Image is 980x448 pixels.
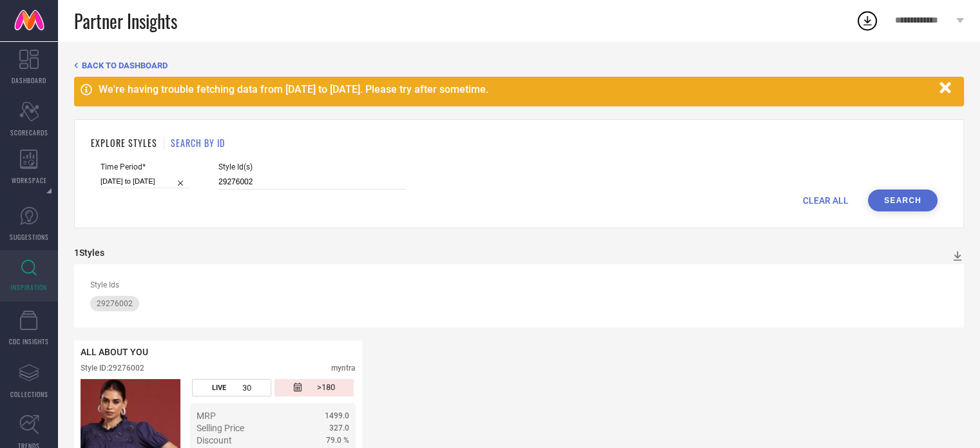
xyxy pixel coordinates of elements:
[317,382,335,393] span: >180
[218,175,405,190] input: Enter comma separated style ids e.g. 12345, 67890
[97,299,133,308] span: 29276002
[326,436,349,445] span: 79.0 %
[197,411,216,421] span: MRP
[81,347,148,357] span: ALL ABOUT YOU
[212,384,226,392] span: LIVE
[274,379,354,396] div: Number of days since the style was first listed on the platform
[12,175,47,185] span: WORKSPACE
[74,248,104,258] div: 1 Styles
[856,9,879,32] div: Open download list
[331,364,356,373] div: myntra
[12,75,46,85] span: DASHBOARD
[218,162,405,171] span: Style Id(s)
[74,61,964,70] div: Back TO Dashboard
[91,136,157,150] h1: EXPLORE STYLES
[171,136,225,150] h1: SEARCH BY ID
[11,282,47,292] span: INSPIRATION
[81,364,144,373] div: Style ID: 29276002
[197,423,244,433] span: Selling Price
[99,83,933,95] div: We're having trouble fetching data from [DATE] to [DATE]. Please try after sometime.
[868,190,937,211] button: Search
[9,336,49,346] span: CDC INSIGHTS
[803,195,849,206] span: CLEAR ALL
[101,162,189,171] span: Time Period*
[10,128,48,137] span: SCORECARDS
[10,389,48,399] span: COLLECTIONS
[101,175,189,188] input: Select time period
[197,435,232,445] span: Discount
[242,383,251,393] span: 30
[90,280,948,289] div: Style Ids
[192,379,271,396] div: Number of days the style has been live on the platform
[325,411,349,420] span: 1499.0
[329,424,349,433] span: 327.0
[10,232,49,242] span: SUGGESTIONS
[82,61,168,70] span: BACK TO DASHBOARD
[74,8,177,34] span: Partner Insights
